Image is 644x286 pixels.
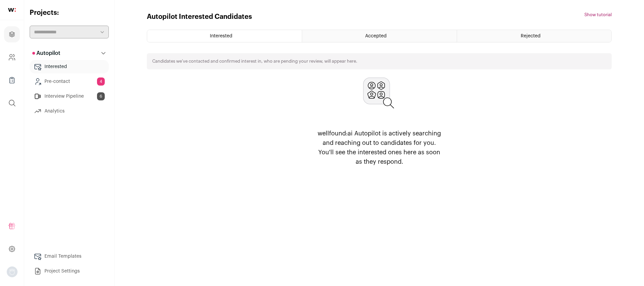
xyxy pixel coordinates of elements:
[315,129,444,166] p: wellfound:ai Autopilot is actively searching and reaching out to candidates for you. You'll see t...
[30,46,109,60] button: Autopilot
[584,12,612,18] button: Show tutorial
[30,104,109,118] a: Analytics
[210,34,232,38] span: Interested
[97,77,105,86] span: 4
[30,75,109,88] a: Pre-contact4
[30,8,109,18] h2: Projects:
[30,90,109,103] a: Interview Pipeline6
[152,59,357,64] p: Candidates we’ve contacted and confirmed interest in, who are pending your review, will appear here.
[30,250,109,263] a: Email Templates
[365,34,387,38] span: Accepted
[32,49,60,57] p: Autopilot
[457,30,611,42] a: Rejected
[4,72,20,88] a: Company Lists
[4,49,20,65] a: Company and ATS Settings
[7,266,18,277] img: nopic.png
[4,26,20,42] a: Projects
[97,92,105,100] span: 6
[302,30,456,42] a: Accepted
[521,34,541,38] span: Rejected
[30,264,109,278] a: Project Settings
[8,8,16,12] img: wellfound-shorthand-0d5821cbd27db2630d0214b213865d53afaa358527fdda9d0ea32b1df1b89c2c.svg
[30,60,109,73] a: Interested
[7,266,18,277] button: Open dropdown
[147,12,252,22] h1: Autopilot Interested Candidates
